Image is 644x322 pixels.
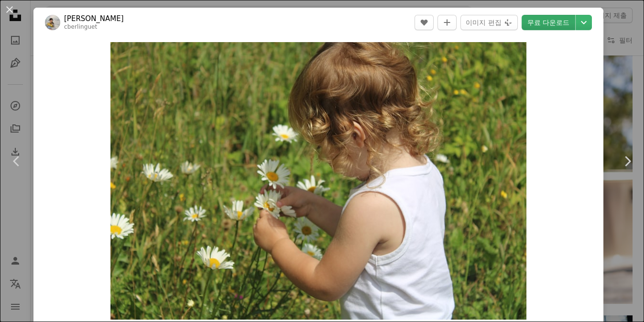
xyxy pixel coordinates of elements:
[522,15,575,30] a: 무료 다운로드
[45,15,60,30] img: Christina Berlinguet의 프로필로 이동
[110,42,526,320] button: 이 이미지 확대
[576,15,592,30] button: 다운로드 크기 선택
[415,15,434,30] button: 좋아요
[460,15,517,30] button: 이미지 편집
[64,14,124,23] a: [PERSON_NAME]
[437,15,457,30] button: 컬렉션에 추가
[110,42,526,320] img: 데이지 꽃밭에 서 있는 어린 소녀
[611,115,644,207] a: 다음
[64,23,97,30] a: cberlinguet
